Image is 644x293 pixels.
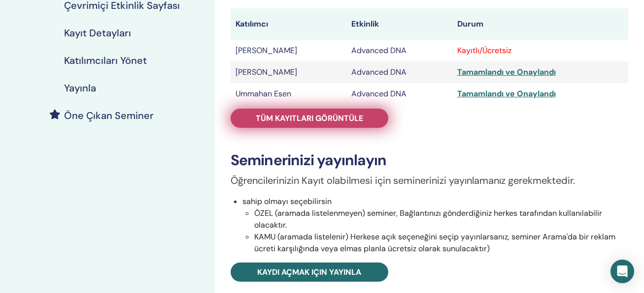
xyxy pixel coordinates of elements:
[610,260,634,283] div: Open Intercom Messenger
[457,88,623,100] div: Tamamlandı ve Onaylandı
[457,45,623,57] div: Kayıtlı/Ücretsiz
[254,231,628,255] li: KAMU (aramada listelenir) Herkese açık seçeneğini seçip yayınlarsanız, seminer Arama'da bir rekla...
[231,151,628,169] h3: Seminerinizi yayınlayın
[231,61,347,83] td: [PERSON_NAME]
[231,83,347,105] td: Ummahan Esen
[231,40,347,61] td: [PERSON_NAME]
[346,40,452,61] td: Advanced DNA
[457,66,623,78] div: Tamamlandı ve Onaylandı
[231,173,628,188] p: Öğrencilerinizin Kayıt olabilmesi için seminerinizi yayınlamanız gerekmektedir.
[346,8,452,40] th: Etkinlik
[64,82,96,94] h4: Yayınla
[452,8,628,40] th: Durum
[254,207,628,231] li: ÖZEL (aramada listelenmeyen) seminer, Bağlantınızı gönderdiğiniz herkes tarafından kullanılabilir...
[256,113,363,123] span: Tüm kayıtları görüntüle
[242,196,628,255] li: sahip olmayı seçebilirsin
[64,27,131,39] h4: Kayıt Detayları
[64,55,147,66] h4: Katılımcıları Yönet
[231,263,388,282] a: Kaydı açmak için yayınla
[257,267,361,277] span: Kaydı açmak için yayınla
[231,109,388,128] a: Tüm kayıtları görüntüle
[346,61,452,83] td: Advanced DNA
[64,110,154,121] h4: Öne Çıkan Seminer
[346,83,452,105] td: Advanced DNA
[231,8,347,40] th: Katılımcı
